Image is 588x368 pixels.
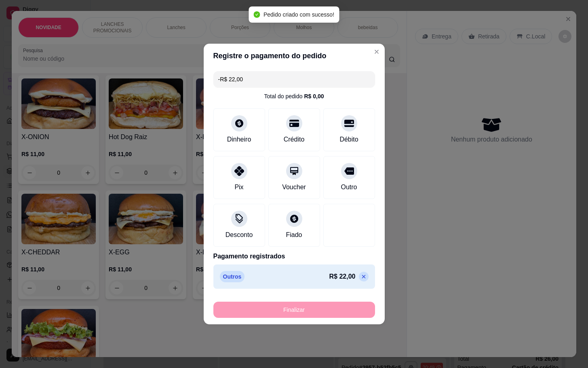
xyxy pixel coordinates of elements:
div: Outro [341,182,357,192]
div: Fiado [286,230,302,240]
div: Crédito [284,135,305,144]
div: Desconto [226,230,253,240]
input: Ex.: hambúrguer de cordeiro [218,71,370,87]
span: Pedido criado com sucesso! [263,11,334,18]
p: R$ 22,00 [329,272,356,281]
div: Dinheiro [227,135,251,144]
header: Registre o pagamento do pedido [204,44,385,68]
div: Pix [234,182,243,192]
div: R$ 0,00 [304,92,324,100]
p: Outros [220,271,245,282]
button: Close [370,45,383,58]
div: Voucher [282,182,306,192]
p: Pagamento registrados [213,252,375,261]
div: Débito [339,135,358,144]
span: check-circle [254,11,260,18]
div: Total do pedido [264,92,324,100]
